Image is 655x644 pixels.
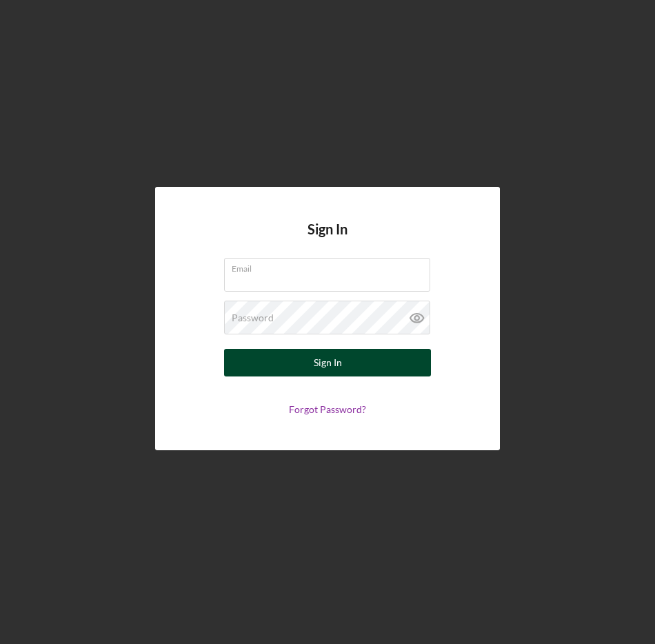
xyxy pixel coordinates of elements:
[224,349,431,376] button: Sign In
[232,312,274,323] label: Password
[232,259,430,274] label: Email
[289,403,366,415] a: Forgot Password?
[308,221,347,258] h4: Sign In
[314,349,342,376] div: Sign In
